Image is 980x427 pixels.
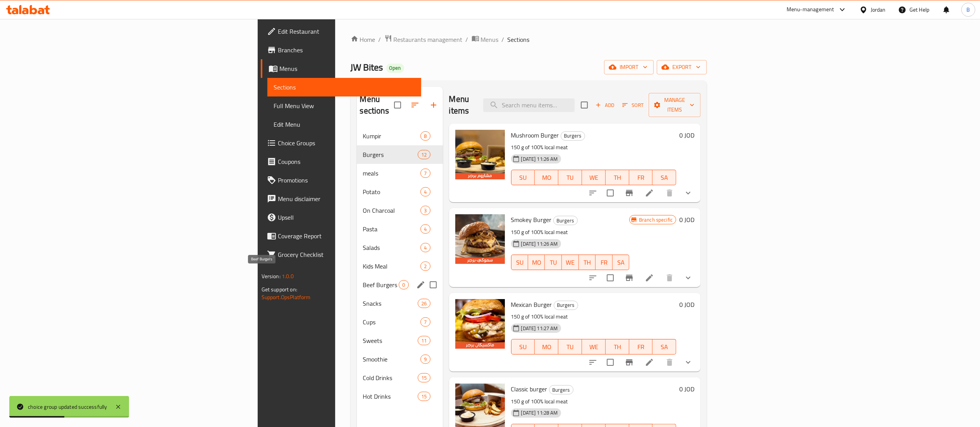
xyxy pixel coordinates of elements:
[549,386,573,394] span: Burgers
[424,96,443,114] button: Add section
[261,22,421,41] a: Edit Restaurant
[511,170,535,185] button: SU
[596,255,613,270] button: FR
[420,224,430,234] div: items
[282,271,294,281] span: 1.0.0
[629,170,653,185] button: FR
[278,194,415,203] span: Menu disclaimer
[363,373,418,382] span: Cold Drinks
[518,240,561,248] span: [DATE] 11:26 AM
[582,170,606,185] button: WE
[261,171,421,189] a: Promotions
[636,216,676,224] span: Branch specific
[656,172,673,183] span: SA
[363,317,421,327] span: Cups
[418,299,430,308] div: items
[351,34,707,45] nav: breadcrumb
[617,99,649,111] span: Sort items
[420,243,430,252] div: items
[406,96,424,114] span: Sort sections
[278,250,415,259] span: Grocery Checklist
[363,336,418,345] span: Sweets
[421,244,430,251] span: 4
[261,189,421,208] a: Menu disclaimer
[511,339,535,355] button: SU
[511,255,528,270] button: SU
[645,188,654,198] a: Edit menu item
[418,300,430,307] span: 26
[357,220,443,238] div: Pasta4
[363,206,421,215] span: On Charcoal
[357,201,443,220] div: On Charcoal3
[274,101,415,110] span: Full Menu View
[420,169,430,178] div: items
[582,257,593,268] span: TH
[421,263,430,270] span: 2
[261,208,421,227] a: Upsell
[679,384,694,394] h6: 0 JOD
[261,245,421,264] a: Grocery Checklist
[363,150,418,159] span: Burgers
[363,299,418,308] span: Snacks
[511,312,677,322] p: 150 g of 100% local meat
[261,59,421,78] a: Menus
[418,373,430,382] div: items
[515,257,525,268] span: SU
[389,97,406,113] span: Select all sections
[622,101,644,110] span: Sort
[679,299,694,310] h6: 0 JOD
[278,27,415,36] span: Edit Restaurant
[420,206,430,215] div: items
[679,269,698,287] button: show more
[418,337,430,344] span: 11
[420,187,430,196] div: items
[363,243,421,252] div: Salads
[357,127,443,145] div: Kumpir8
[584,184,602,202] button: sort-choices
[421,133,430,140] span: 8
[481,35,499,44] span: Menus
[660,269,679,287] button: delete
[384,34,463,45] a: Restaurants management
[357,368,443,387] div: Cold Drinks15
[606,339,629,355] button: TH
[357,145,443,164] div: Burgers12
[394,35,463,44] span: Restaurants management
[363,355,421,364] span: Smoothie
[594,101,615,110] span: Add
[278,157,415,166] span: Coupons
[261,41,421,59] a: Branches
[632,172,650,183] span: FR
[363,224,421,234] span: Pasta
[357,275,443,294] div: Beef Burgers0edit
[620,99,646,111] button: Sort
[602,354,618,370] span: Select to update
[421,356,430,363] span: 9
[363,280,399,289] span: Beef Burgers
[483,98,575,112] input: search
[561,131,585,141] div: Burgers
[511,383,548,395] span: Classic burger
[653,170,676,185] button: SA
[261,152,421,171] a: Coupons
[357,387,443,406] div: Hot Drinks15
[418,393,430,400] span: 15
[584,269,602,287] button: sort-choices
[420,262,430,271] div: items
[363,262,421,271] span: Kids Meal
[421,226,430,233] span: 4
[508,35,530,44] span: Sections
[472,34,499,45] a: Menus
[679,130,694,141] h6: 0 JOD
[528,255,545,270] button: MO
[561,172,579,183] span: TU
[363,392,418,401] span: Hot Drinks
[278,45,415,55] span: Branches
[656,341,673,353] span: SA
[455,130,505,179] img: Mushroom Burger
